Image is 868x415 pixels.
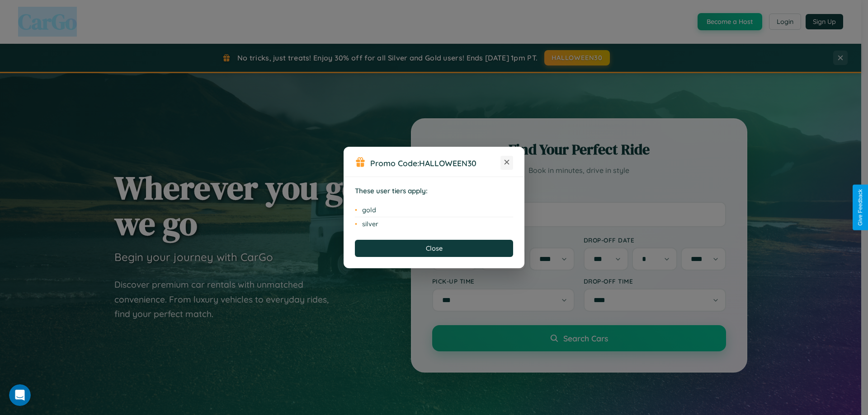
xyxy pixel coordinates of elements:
[355,203,513,217] li: gold
[355,217,513,231] li: silver
[419,158,476,168] b: HALLOWEEN30
[355,240,513,257] button: Close
[857,189,863,226] div: Give Feedback
[9,384,31,406] iframe: Intercom live chat
[370,158,500,168] h3: Promo Code:
[355,187,428,195] strong: These user tiers apply:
